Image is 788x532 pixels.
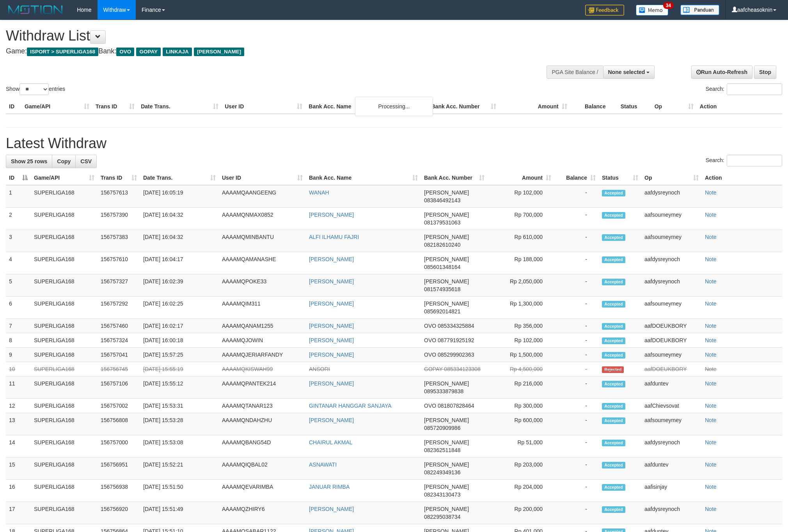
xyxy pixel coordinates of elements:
td: Rp 4,500,000 [488,362,554,376]
td: Rp 200,000 [488,502,554,524]
span: GOPAY [136,48,161,56]
span: Accepted [602,279,625,285]
td: SUPERLIGA168 [31,362,98,376]
td: 7 [6,319,31,333]
td: aafdysreynoch [641,252,702,274]
td: 156757383 [98,230,140,252]
span: Accepted [602,462,625,468]
a: Run Auto-Refresh [691,65,753,79]
td: 156756808 [98,413,140,435]
span: Accepted [602,417,625,424]
td: AAAAMQJERIARFANDY [219,348,306,362]
img: panduan.png [680,5,719,15]
span: Accepted [602,484,625,491]
td: 156757460 [98,319,140,333]
td: SUPERLIGA168 [31,480,98,502]
h4: Game: Bank: [6,48,518,55]
td: AAAAMQIQBAL02 [219,458,306,480]
td: aafdysreynoch [641,185,702,208]
td: Rp 204,000 [488,480,554,502]
td: Rp 356,000 [488,319,554,333]
td: aafdysreynoch [641,435,702,458]
td: [DATE] 16:04:32 [140,230,219,252]
td: [DATE] 15:51:49 [140,502,219,524]
span: Copy 081574935618 to clipboard [424,286,460,292]
td: aafisinjay [641,480,702,502]
td: aafDOEUKBORY [641,319,702,333]
a: JANUAR RIMBA [309,484,350,490]
th: Status [618,99,651,114]
td: [DATE] 15:53:28 [140,413,219,435]
td: AAAAMQIM311 [219,297,306,319]
span: [PERSON_NAME] [194,48,244,56]
label: Show entries [6,83,65,95]
span: Rejected [602,366,624,373]
td: SUPERLIGA168 [31,413,98,435]
th: Bank Acc. Number [428,99,499,114]
span: Copy 087791925192 to clipboard [438,337,474,343]
th: Game/API [21,99,92,114]
span: Copy 085334123308 to clipboard [444,366,480,372]
span: Copy 082343130473 to clipboard [424,491,460,498]
td: aafsoumeymey [641,230,702,252]
a: Note [705,300,717,307]
td: SUPERLIGA168 [31,399,98,413]
td: - [554,185,599,208]
td: AAAAMQEVARIMBA [219,480,306,502]
th: Date Trans.: activate to sort column ascending [140,171,219,185]
td: - [554,333,599,348]
td: Rp 102,000 [488,333,554,348]
td: aafsoumeymey [641,297,702,319]
h1: Latest Withdraw [6,136,782,151]
a: Note [705,352,717,358]
td: 156757610 [98,252,140,274]
td: 5 [6,274,31,297]
span: Copy 081807828464 to clipboard [438,403,474,409]
td: 9 [6,348,31,362]
td: aafDOEUKBORY [641,362,702,376]
td: Rp 203,000 [488,458,554,480]
td: 156757000 [98,435,140,458]
span: Accepted [602,234,625,241]
span: Copy 082182610240 to clipboard [424,242,460,248]
a: Note [705,439,717,445]
div: Processing... [355,97,433,116]
div: PGA Site Balance / [547,65,603,79]
span: OVO [424,337,436,343]
td: [DATE] 15:55:12 [140,376,219,399]
td: [DATE] 16:02:25 [140,297,219,319]
span: OVO [424,403,436,409]
a: Stop [754,65,776,79]
td: Rp 216,000 [488,376,554,399]
span: Copy 0895333879838 to clipboard [424,388,463,394]
span: Accepted [602,212,625,219]
td: AAAAMQPOKE33 [219,274,306,297]
td: Rp 51,000 [488,435,554,458]
span: 34 [663,2,674,9]
td: 15 [6,458,31,480]
th: Status: activate to sort column ascending [599,171,641,185]
img: MOTION_logo.png [6,4,65,16]
td: [DATE] 16:04:17 [140,252,219,274]
input: Search: [727,155,782,166]
th: Balance [570,99,618,114]
span: Copy 081379531063 to clipboard [424,219,460,226]
span: [PERSON_NAME] [424,278,469,285]
span: [PERSON_NAME] [424,417,469,423]
td: 2 [6,208,31,230]
td: [DATE] 16:05:19 [140,185,219,208]
th: Action [697,99,782,114]
td: - [554,274,599,297]
td: SUPERLIGA168 [31,274,98,297]
span: [PERSON_NAME] [424,300,469,307]
td: 156757327 [98,274,140,297]
td: Rp 1,300,000 [488,297,554,319]
th: Op [651,99,697,114]
td: 156756920 [98,502,140,524]
td: AAAAMQZHIRY6 [219,502,306,524]
a: CHAIRUL AKMAL [309,439,353,445]
td: Rp 600,000 [488,413,554,435]
a: Note [705,278,717,285]
a: Show 25 rows [6,155,52,168]
td: AAAAMQPANTEK214 [219,376,306,399]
